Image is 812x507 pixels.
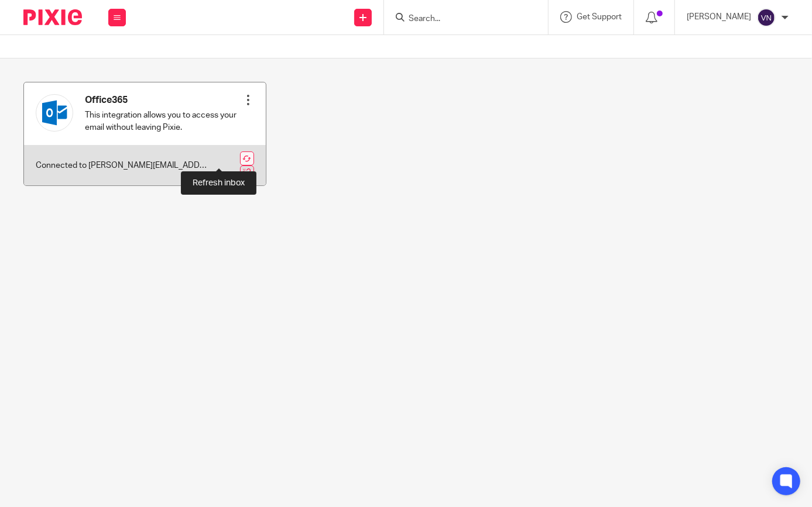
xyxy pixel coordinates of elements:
[36,160,210,171] p: Connected to [PERSON_NAME][EMAIL_ADDRESS][DOMAIN_NAME]
[687,11,751,23] p: [PERSON_NAME]
[23,9,82,25] img: Pixie
[757,8,776,27] img: svg%3E
[85,94,242,106] h4: Office365
[577,13,622,21] span: Get Support
[36,94,73,132] img: outlook.svg
[85,109,242,133] p: This integration allows you to access your email without leaving Pixie.
[407,14,513,25] input: Search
